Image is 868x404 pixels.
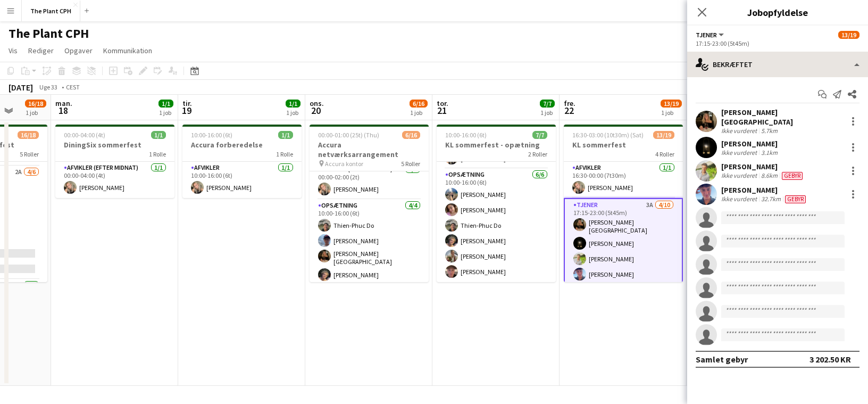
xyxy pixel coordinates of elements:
h3: Jobopfyldelse [687,5,868,19]
span: 20 [308,104,324,117]
div: [PERSON_NAME] [721,162,805,171]
app-job-card: 00:00-04:00 (4t)1/1DiningSix sommerfest1 RolleAfvikler (efter midnat)1/100:00-04:00 (4t)[PERSON_N... [55,125,174,198]
div: 3 202.50 KR [809,354,851,365]
div: Ikke vurderet [721,171,759,180]
a: Rediger [24,44,58,57]
span: 1/1 [278,131,293,139]
div: Teamet har forskellige gebyrer end i rollen [780,171,805,180]
a: Vis [4,44,22,57]
app-card-role: Opsætning6/610:00-16:00 (6t)[PERSON_NAME][PERSON_NAME]Thien-Phuc Do[PERSON_NAME][PERSON_NAME][PER... [437,169,556,282]
span: 16:30-03:00 (10t30m) (Sat) [572,131,644,139]
span: ons. [310,98,324,108]
span: 19 [181,104,192,117]
div: 3.1km [759,149,780,156]
app-job-card: 16:30-03:00 (10t30m) (Sat)13/19KL sommerfest4 RollerAfvikler1/116:30-00:00 (7t30m)[PERSON_NAME]Tj... [564,125,683,282]
div: 1 job [661,109,681,117]
div: 1 job [540,109,554,117]
div: Ikke vurderet [721,149,759,156]
span: 16/18 [25,100,46,108]
span: 5 Roller [20,150,39,158]
span: 5 Roller [401,160,420,168]
app-card-role: Opsætning4/410:00-16:00 (6t)Thien-Phuc Do[PERSON_NAME][PERSON_NAME][GEOGRAPHIC_DATA][PERSON_NAME] [310,200,429,285]
div: [PERSON_NAME] [721,185,808,195]
span: Rediger [28,46,54,55]
span: 6/16 [410,100,428,108]
span: 10:00-16:00 (6t) [445,131,487,139]
span: 7/7 [540,100,555,108]
div: 1 job [159,109,173,117]
span: 7/7 [532,131,547,139]
button: The Plant CPH [22,1,80,21]
div: 17:15-23:00 (5t45m) [696,39,859,47]
app-job-card: 10:00-16:00 (6t)1/1Accura forberedelse1 RolleAfvikler1/110:00-16:00 (6t)[PERSON_NAME] [182,125,302,198]
div: 1 job [26,109,46,117]
span: 4 Roller [655,150,674,158]
span: Opgaver [64,46,93,55]
span: 1/1 [151,131,166,139]
span: tir. [182,98,192,108]
div: Teamet har forskellige gebyrer end i rollen [783,195,808,203]
div: Ikke vurderet [721,195,759,203]
div: Bekræftet [687,52,868,77]
span: 13/19 [653,131,674,139]
h3: DiningSix sommerfest [55,140,174,150]
div: [PERSON_NAME] [721,139,780,149]
span: fre. [564,98,575,108]
span: 1 Rolle [149,150,166,158]
div: Samlet gebyr [696,354,748,365]
div: 1 job [410,109,427,117]
button: Tjener [696,31,725,39]
app-card-role: Tjener3A4/1017:15-23:00 (5t45m)[PERSON_NAME][GEOGRAPHIC_DATA][PERSON_NAME][PERSON_NAME][PERSON_NAME] [564,198,683,378]
app-card-role: Afvikler (efter midnat)1/100:00-04:00 (4t)[PERSON_NAME] [55,162,174,198]
span: 10:00-16:00 (6t) [191,131,232,139]
span: Gebyr [785,195,806,203]
div: 32.7km [759,195,783,203]
app-job-card: 10:00-16:00 (6t)7/7KL sommerfest - opætning2 RollerAfvikler1/110:00-16:00 (6t)[PERSON_NAME]Opsætn... [437,125,556,282]
app-card-role: Afvikler1/116:30-00:00 (7t30m)[PERSON_NAME] [564,162,683,198]
div: 1 job [286,109,300,117]
h3: Accura forberedelse [182,140,302,150]
a: Opgaver [60,44,97,57]
span: 18 [54,104,72,117]
span: Gebyr [782,172,803,180]
div: [DATE] [9,82,33,93]
span: 1 Rolle [276,150,293,158]
span: 1/1 [286,100,301,108]
span: Uge 33 [35,83,62,91]
span: 13/19 [661,100,682,108]
h3: KL sommerfest - opætning [437,140,556,150]
app-card-role: Afvikler1/110:00-16:00 (6t)[PERSON_NAME] [182,162,302,198]
div: 5.7km [759,127,780,135]
div: Ikke vurderet [721,127,759,135]
span: 00:00-01:00 (25t) (Thu) [318,131,379,139]
span: 13/19 [838,31,859,39]
span: 1/1 [158,100,173,108]
h3: KL sommerfest [564,140,683,150]
h1: The Plant CPH [9,26,89,42]
span: 00:00-04:00 (4t) [64,131,105,139]
span: man. [55,98,72,108]
span: Tjener [696,31,717,39]
span: 21 [435,104,448,117]
a: Kommunikation [99,44,156,57]
span: Kommunikation [103,46,152,55]
span: 6/16 [402,131,420,139]
span: 2 Roller [528,150,547,158]
span: tor. [437,98,448,108]
span: 16/18 [18,131,39,139]
div: [PERSON_NAME][GEOGRAPHIC_DATA] [721,108,842,127]
span: 22 [562,104,575,117]
div: CEST [66,83,80,91]
h3: Accura netværksarrangement [310,140,429,159]
span: Accura kontor [325,160,363,168]
div: 8.6km [759,171,780,180]
app-job-card: 00:00-01:00 (25t) (Thu)6/16Accura netværksarrangement Accura kontor5 RollerAfvikler (efter midnat... [310,125,429,282]
span: Vis [9,46,18,55]
app-card-role: Afvikler (efter midnat)1/100:00-02:00 (2t)[PERSON_NAME] [310,163,429,200]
